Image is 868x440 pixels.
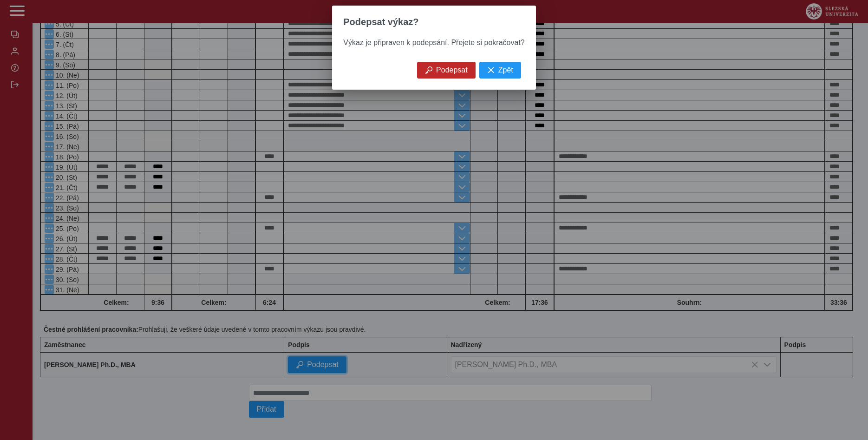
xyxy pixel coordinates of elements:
button: Podepsat [417,62,476,79]
span: Zpět [498,66,513,74]
span: Výkaz je připraven k podepsání. Přejete si pokračovat? [343,39,524,46]
span: Podepsat výkaz? [343,17,418,27]
button: Zpět [479,62,521,79]
span: Podepsat [436,66,468,74]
